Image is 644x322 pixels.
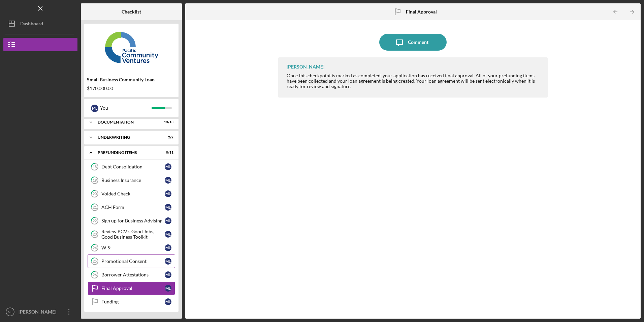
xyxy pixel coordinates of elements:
a: FundingML [88,295,175,308]
div: Funding [101,299,165,304]
div: Borrower Attestations [101,272,165,277]
a: 24W-9ML [88,241,175,254]
a: 23Review PCV's Good Jobs, Good Business ToolkitML [88,227,175,241]
div: M L [91,105,98,112]
div: M L [165,204,171,211]
a: 26Borrower AttestationsML [88,268,175,281]
div: Promotional Consent [101,259,165,264]
a: 19Business InsuranceML [88,173,175,187]
tspan: 25 [93,259,97,264]
div: M L [165,163,171,170]
text: ML [8,310,12,314]
tspan: 20 [93,192,97,196]
tspan: 21 [93,205,97,210]
a: 21ACH FormML [88,200,175,214]
div: Prefunding Items [98,151,157,155]
div: Voided Check [101,191,165,196]
div: 13 / 13 [161,120,173,124]
tspan: 18 [93,165,97,169]
div: $170,000.00 [87,86,176,91]
tspan: 26 [93,273,97,277]
div: Debt Consolidation [101,164,165,169]
b: Checklist [122,9,141,15]
div: M L [165,258,171,265]
div: 0 / 11 [161,151,173,155]
div: M L [165,177,171,184]
div: Final Approval [101,286,165,291]
b: Final Approval [406,9,437,15]
tspan: 22 [93,219,97,223]
div: Comment [408,34,428,51]
div: M L [165,244,171,251]
div: M L [165,231,171,238]
a: 25Promotional ConsentML [88,254,175,268]
a: Final ApprovalML [88,281,175,295]
div: Documentation [98,120,157,124]
div: Small Business Community Loan [87,77,176,82]
tspan: 19 [93,178,97,183]
div: W-9 [101,245,165,250]
div: Review PCV's Good Jobs, Good Business Toolkit [101,229,165,240]
div: Dashboard [20,17,43,32]
div: M L [165,271,171,278]
div: M L [165,190,171,197]
a: 22Sign up for Business AdvisingML [88,214,175,227]
div: [PERSON_NAME] [17,305,61,320]
div: M L [165,285,171,292]
div: M L [165,298,171,305]
tspan: 24 [93,246,97,250]
div: ACH Form [101,205,165,210]
div: [PERSON_NAME] [287,64,324,70]
div: Business Insurance [101,178,165,183]
div: Sign up for Business Advising [101,218,165,223]
button: ML[PERSON_NAME] [3,305,77,319]
img: Product logo [84,27,179,68]
div: M L [165,217,171,224]
button: Comment [379,34,447,51]
button: Dashboard [3,17,77,30]
div: Underwriting [98,135,157,139]
div: 2 / 2 [161,135,173,139]
a: 18Debt ConsolidationML [88,160,175,173]
tspan: 23 [93,232,97,237]
div: Once this checkpoint is marked as completed, your application has received final approval. All of... [287,73,541,89]
a: 20Voided CheckML [88,187,175,200]
div: You [100,102,152,114]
